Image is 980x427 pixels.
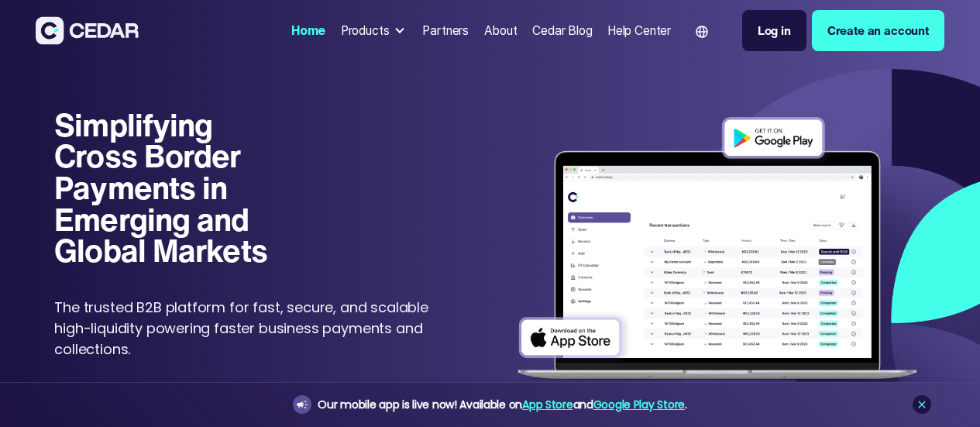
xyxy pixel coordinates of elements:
div: Log in [758,22,791,40]
div: Cedar Blog [532,22,592,40]
a: About [478,14,524,47]
h1: Simplifying Cross Border Payments in Emerging and Global Markets [54,109,291,267]
p: The trusted B2B platform for fast, secure, and scalable high-liquidity powering faster business p... [54,297,449,360]
a: Create an account [812,10,944,51]
a: Help Center [601,14,677,47]
a: Log in [742,10,806,51]
div: Help Center [607,22,671,40]
div: Home [291,22,325,40]
a: Google Play Store [593,397,685,412]
div: About [484,22,518,40]
div: Products [341,22,390,40]
div: Products [335,15,414,46]
a: Partners [417,14,475,47]
a: Cedar Blog [526,14,598,47]
div: Our mobile app is live now! Available on and . [318,395,686,415]
a: Home [285,14,332,47]
a: App Store [522,397,573,412]
img: world icon [696,26,708,38]
div: Partners [422,22,469,40]
img: Dashboard of transactions [509,109,925,393]
img: announcement [296,398,308,411]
